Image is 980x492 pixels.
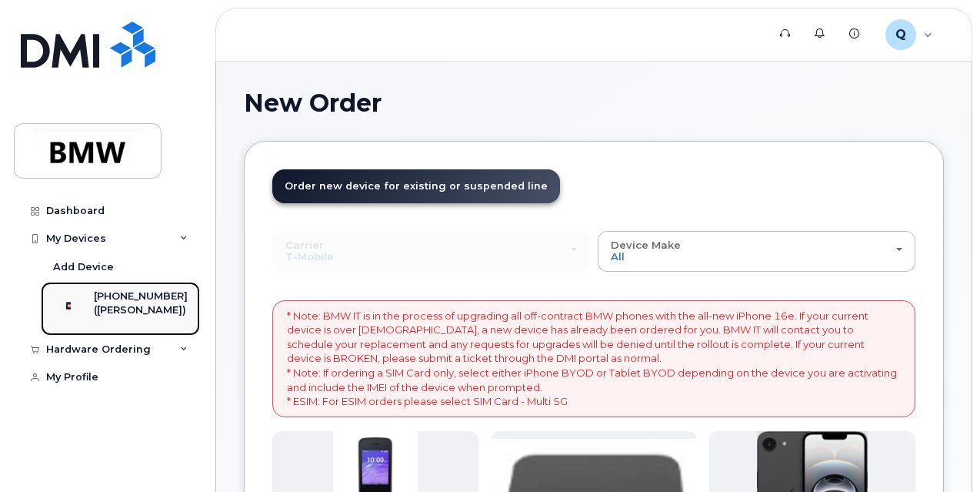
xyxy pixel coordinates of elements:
span: Order new device for existing or suspended line [285,180,548,192]
iframe: Messenger Launcher [913,425,968,480]
p: * Note: BMW IT is in the process of upgrading all off-contract BMW phones with the all-new iPhone... [287,309,901,409]
button: Device Make All [598,231,915,271]
span: Device Make [611,239,681,251]
span: All [611,250,625,263]
h1: New Order [244,89,944,116]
